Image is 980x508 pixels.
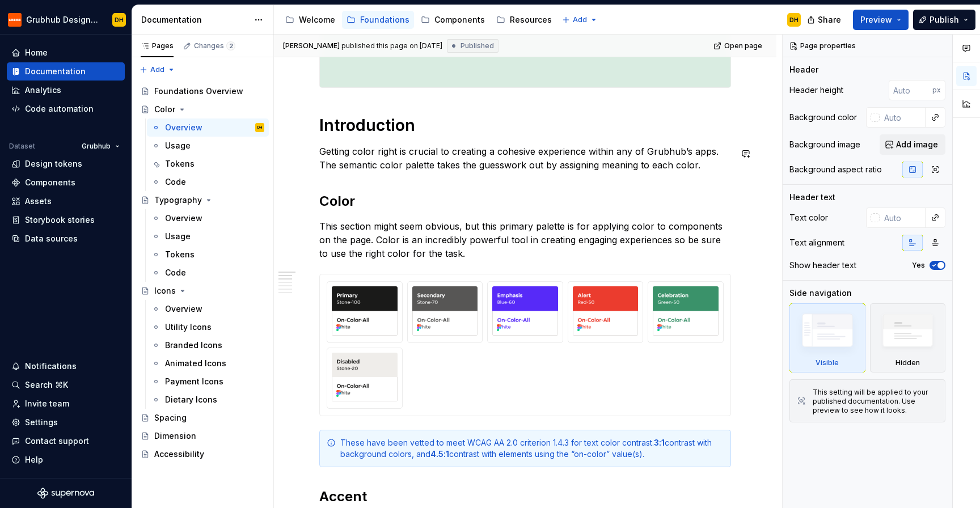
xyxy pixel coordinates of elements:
div: Show header text [789,260,856,271]
p: Getting color right is crucial to creating a cohesive experience within any of Grubhub’s apps. Th... [319,145,731,172]
div: Page tree [136,82,269,463]
span: Open page [724,41,762,50]
a: Foundations Overview [136,82,269,100]
div: Documentation [141,14,248,26]
div: Welcome [299,14,335,26]
button: Share [801,10,848,30]
div: Code automation [25,103,94,115]
div: Invite team [25,398,69,409]
div: These have been vetted to meet WCAG AA 2.0 criterion 1.4.3 for text color contrast. contrast with... [340,437,724,460]
button: Notifications [7,357,125,375]
span: Add [573,15,587,24]
div: Data sources [25,233,78,244]
input: Auto [880,208,926,228]
a: Animated Icons [147,354,269,372]
p: px [932,86,941,95]
div: Dimension [154,430,196,442]
div: Assets [25,196,52,207]
span: Add [150,65,164,74]
div: Header [789,64,818,75]
div: Usage [165,231,191,242]
div: Tokens [165,249,195,260]
div: Contact support [25,435,89,447]
a: Storybook stories [7,211,125,229]
a: Payment Icons [147,372,269,391]
div: Header height [789,84,843,96]
a: Usage [147,227,269,245]
button: Help [7,451,125,469]
div: Dietary Icons [165,394,217,405]
div: Page tree [281,9,556,31]
span: Grubhub [82,142,111,151]
button: Add image [880,134,945,155]
div: Hidden [895,358,920,367]
div: Resources [510,14,552,26]
span: Publish [930,14,959,26]
svg: Supernova Logo [37,488,94,499]
span: Add image [896,139,938,150]
div: Hidden [870,303,946,372]
a: Color [136,100,269,118]
input: Auto [889,80,932,100]
a: Tokens [147,155,269,173]
div: Accessibility [154,448,204,460]
div: Home [25,47,48,58]
div: Usage [165,140,191,151]
div: Documentation [25,66,86,77]
div: Overview [165,303,202,315]
strong: 3:1 [654,438,665,447]
input: Auto [880,107,926,128]
div: Background color [789,112,857,123]
div: Search ⌘K [25,379,68,391]
div: DH [789,15,799,24]
a: Code automation [7,100,125,118]
a: Usage [147,137,269,155]
div: Text alignment [789,237,844,248]
h2: Accent [319,488,731,506]
div: Color [154,104,175,115]
div: Typography [154,194,202,206]
div: Spacing [154,412,187,424]
strong: 4.5:1 [430,449,449,459]
button: Grubhub [77,138,125,154]
a: Analytics [7,81,125,99]
a: Dietary Icons [147,391,269,409]
a: Data sources [7,230,125,248]
a: Typography [136,191,269,209]
a: Components [7,173,125,192]
div: Header text [789,192,835,203]
a: Code [147,173,269,191]
div: Visible [816,358,839,367]
div: DH [115,15,124,24]
a: Overview [147,300,269,318]
a: Utility Icons [147,318,269,336]
div: Settings [25,417,58,428]
div: Grubhub Design System [26,14,99,26]
div: Notifications [25,361,77,372]
div: Branded Icons [165,340,222,351]
div: Animated Icons [165,358,226,369]
div: Components [25,177,75,188]
button: Grubhub Design SystemDH [2,7,129,32]
div: Foundations [360,14,409,26]
div: Overview [165,213,202,224]
a: Resources [492,11,556,29]
a: Documentation [7,62,125,81]
div: Overview [165,122,202,133]
a: Foundations [342,11,414,29]
a: Overview [147,209,269,227]
a: Design tokens [7,155,125,173]
div: Changes [194,41,235,50]
div: Icons [154,285,176,297]
a: Code [147,264,269,282]
span: [PERSON_NAME] [283,41,340,50]
a: Dimension [136,427,269,445]
h1: Introduction [319,115,731,136]
h2: Color [319,192,731,210]
div: Text color [789,212,828,223]
div: Storybook stories [25,214,95,226]
button: Add [136,62,179,78]
button: Publish [913,10,975,30]
div: Code [165,176,186,188]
